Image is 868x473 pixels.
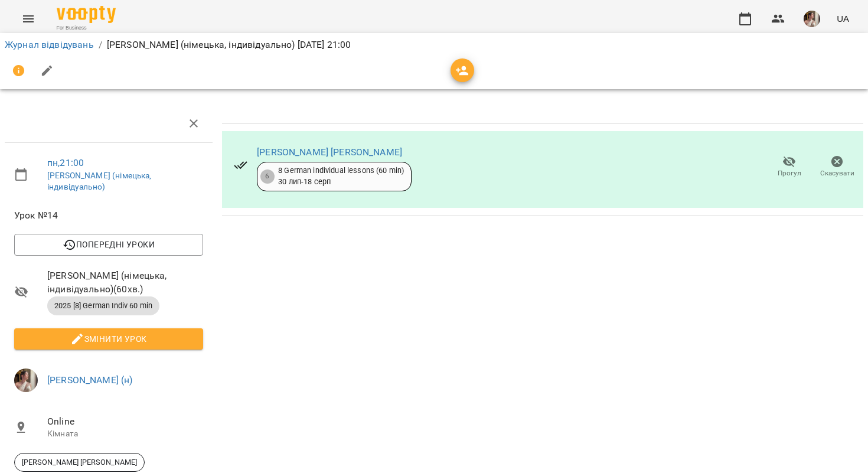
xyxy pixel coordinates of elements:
[14,328,203,350] button: Змінити урок
[14,453,145,472] div: [PERSON_NAME] [PERSON_NAME]
[5,38,863,52] nav: breadcrumb
[765,151,813,184] button: Прогул
[14,5,43,33] button: Menu
[5,39,94,50] a: Журнал відвідувань
[14,368,38,392] img: 0a4dad19eba764c2f594687fe5d0a04d.jpeg
[257,146,402,158] a: [PERSON_NAME] [PERSON_NAME]
[24,332,194,346] span: Змінити урок
[47,428,203,440] p: Кімната
[57,6,116,23] img: Voopty Logo
[47,171,152,192] a: [PERSON_NAME] (німецька, індивідуально)
[99,38,102,52] li: /
[47,269,203,296] span: [PERSON_NAME] (німецька, індивідуально) ( 60 хв. )
[813,151,861,184] button: Скасувати
[47,157,84,168] a: пн , 21:00
[832,8,854,30] button: UA
[47,301,159,311] span: 2025 [8] German Indiv 60 min
[24,237,194,252] span: Попередні уроки
[260,169,275,184] div: 6
[107,38,351,52] p: [PERSON_NAME] (німецька, індивідуально) [DATE] 21:00
[57,24,116,32] span: For Business
[837,12,849,25] span: UA
[14,234,203,255] button: Попередні уроки
[14,208,203,223] span: Урок №14
[804,11,820,27] img: 0a4dad19eba764c2f594687fe5d0a04d.jpeg
[778,168,801,178] span: Прогул
[15,457,144,468] span: [PERSON_NAME] [PERSON_NAME]
[278,165,404,187] div: 8 German individual lessons (60 min) 30 лип - 18 серп
[47,374,133,386] a: [PERSON_NAME] (н)
[47,415,203,429] span: Online
[820,168,854,178] span: Скасувати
